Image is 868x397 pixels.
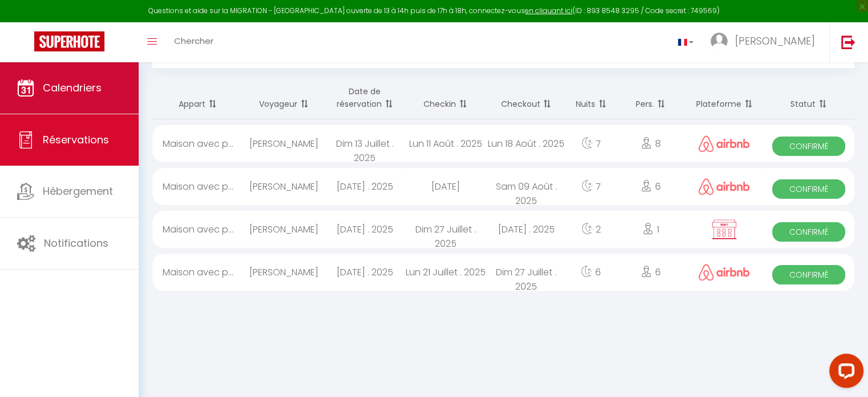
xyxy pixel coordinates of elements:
[405,77,486,119] th: Sort by checkin
[486,77,566,119] th: Sort by checkout
[174,35,213,47] span: Chercher
[702,22,829,62] a: ... [PERSON_NAME]
[152,77,244,119] th: Sort by rentals
[43,81,102,95] span: Calendriers
[841,35,855,49] img: logout
[820,349,868,397] iframe: LiveChat chat widget
[686,77,763,119] th: Sort by channel
[616,77,686,119] th: Sort by people
[735,34,815,48] span: [PERSON_NAME]
[244,77,324,119] th: Sort by guest
[165,22,222,62] a: Chercher
[43,184,113,198] span: Hébergement
[710,33,728,50] img: ...
[525,6,572,15] a: en cliquant ici
[324,77,405,119] th: Sort by booking date
[43,133,109,147] span: Réservations
[34,31,104,51] img: Super Booking
[44,236,108,250] span: Notifications
[763,77,854,119] th: Sort by status
[567,77,616,119] th: Sort by nights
